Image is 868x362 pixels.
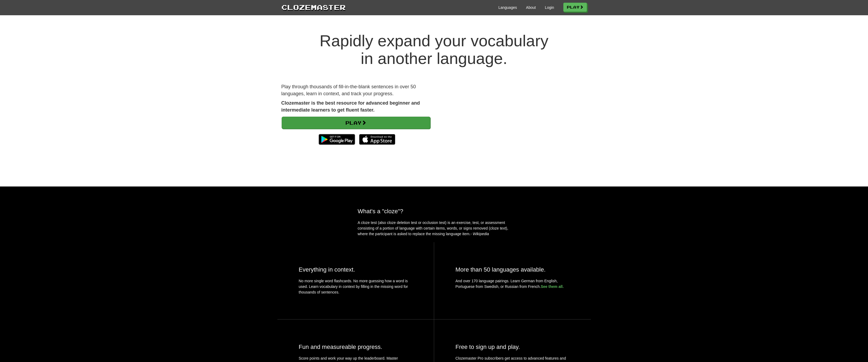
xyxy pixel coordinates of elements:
img: Get it on Google Play [316,131,357,147]
a: Clozemaster [281,2,346,12]
h2: Fun and measureable progress. [299,344,412,350]
a: See them all. [541,284,564,289]
h2: Everything in context. [299,266,412,273]
strong: Clozemaster is the best resource for advanced beginner and intermediate learners to get fluent fa... [281,100,420,113]
p: No more single word flashcards. No more guessing how a word is used. Learn vocabulary in context ... [299,278,412,298]
img: Download_on_the_App_Store_Badge_US-UK_135x40-25178aeef6eb6b83b96f5f2d004eda3bffbb37122de64afbaef7... [359,134,395,145]
a: Languages [498,5,517,10]
h2: What's a "cloze"? [358,208,511,215]
p: Play through thousands of fill-in-the-blank sentences in over 50 languages, learn in context, and... [281,83,430,97]
a: Login [545,5,554,10]
p: And over 170 language pairings. Learn German from English, Portuguese from Swedish, or Russian fr... [456,278,569,289]
p: A cloze test (also cloze deletion test or occlusion test) is an exercise, test, or assessment con... [358,220,511,237]
em: - Wikipedia [471,232,489,236]
a: About [526,5,536,10]
a: Play [282,117,430,129]
a: Play [563,3,587,12]
h2: Free to sign up and play. [456,344,569,350]
h2: More than 50 languages available. [456,266,569,273]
